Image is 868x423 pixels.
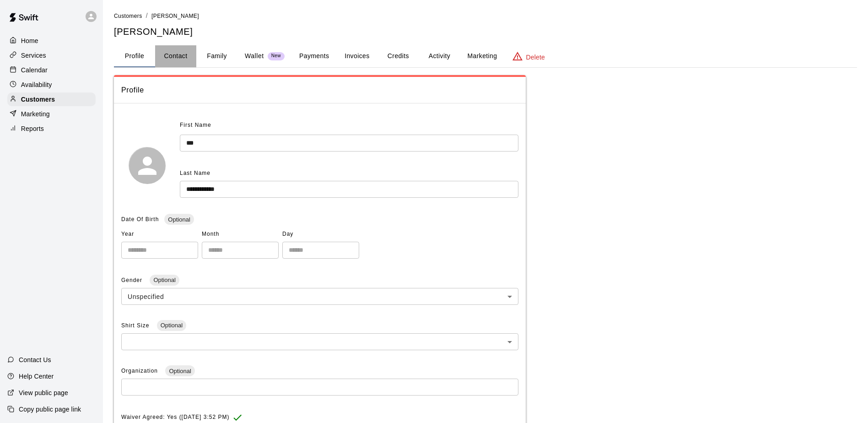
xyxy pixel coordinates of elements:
span: Shirt Size [121,322,151,329]
button: Payments [292,45,336,67]
span: Optional [165,368,194,374]
span: Year [121,227,198,242]
span: Customers [114,13,142,19]
p: Availability [21,80,52,89]
a: Services [7,49,96,62]
span: Profile [121,84,518,96]
span: Gender [121,277,144,283]
p: View public page [19,388,68,397]
nav: breadcrumb [114,11,857,21]
button: Family [196,45,237,67]
span: Optional [157,322,186,329]
p: Help Center [19,372,54,381]
p: Marketing [21,109,50,119]
span: Organization [121,368,160,374]
div: Unspecified [121,288,518,305]
button: Credits [377,45,419,67]
a: Availability [7,78,96,92]
p: Calendar [21,65,48,75]
p: Services [21,51,46,60]
span: First Name [180,118,211,133]
button: Contact [155,45,196,67]
p: Reports [21,124,44,133]
a: Reports [7,122,96,136]
p: Home [21,36,38,45]
span: Optional [150,277,179,283]
span: Last Name [180,170,210,176]
li: / [146,11,148,21]
button: Marketing [460,45,504,67]
span: [PERSON_NAME] [151,13,199,19]
span: Day [282,227,359,242]
span: Month [202,227,279,242]
a: Calendar [7,63,96,77]
div: basic tabs example [114,45,857,67]
p: Copy public page link [19,405,81,414]
button: Invoices [336,45,377,67]
h5: [PERSON_NAME] [114,26,857,38]
p: Wallet [245,51,264,61]
p: Customers [21,95,55,104]
button: Profile [114,45,155,67]
button: Activity [419,45,460,67]
p: Delete [526,53,545,62]
a: Customers [114,12,142,19]
a: Home [7,34,96,48]
span: Date Of Birth [121,216,159,222]
span: Optional [164,216,194,223]
a: Marketing [7,107,96,121]
p: Contact Us [19,355,51,364]
a: Customers [7,92,96,106]
span: New [268,53,285,59]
